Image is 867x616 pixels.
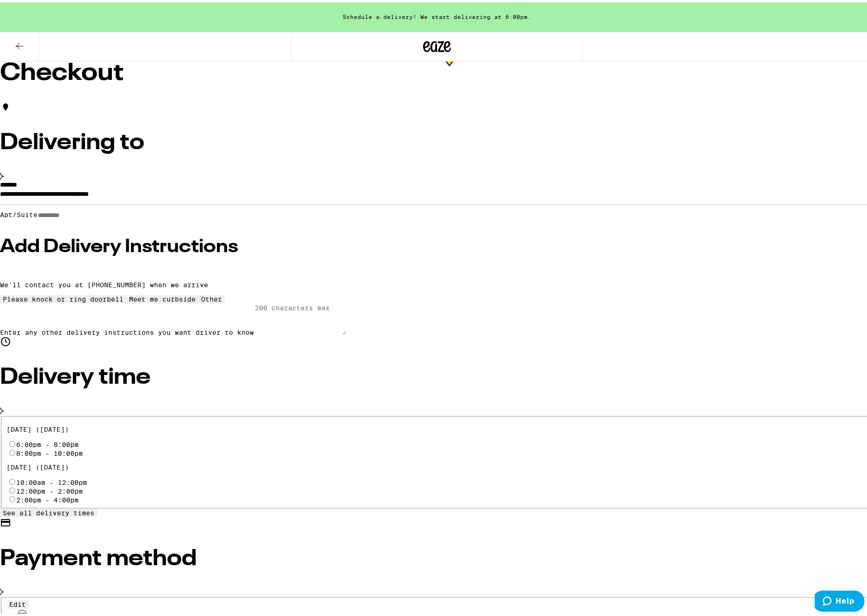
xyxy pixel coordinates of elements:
[126,293,198,301] button: Meet me curbside
[3,507,94,514] span: See all delivery times
[7,598,29,606] button: Edit
[198,293,225,301] button: Other
[3,293,123,301] div: Please knock or ring doorbell
[17,447,83,455] label: 8:00pm - 10:00pm
[17,439,79,446] label: 6:00pm - 8:00pm
[17,477,87,484] label: 10:00am - 12:00pm
[17,485,83,493] label: 12:00pm - 2:00pm
[815,588,865,611] iframe: Opens a widget where you can find more information
[201,293,222,301] div: Other
[129,293,196,301] div: Meet me curbside
[17,494,79,501] label: 2:00pm - 4:00pm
